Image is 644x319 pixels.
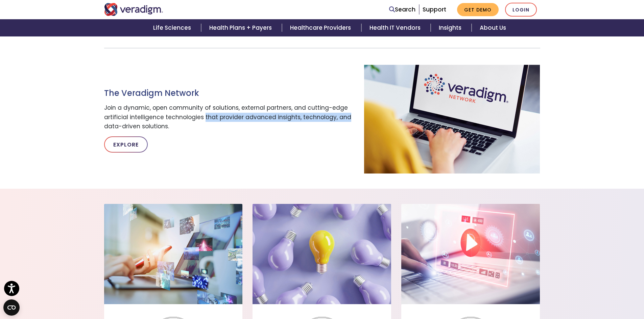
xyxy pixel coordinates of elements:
a: Explore [104,136,148,153]
a: About Us [472,19,514,36]
button: Open CMP widget [3,299,20,316]
a: Health IT Vendors [361,19,431,36]
a: Login [505,3,537,17]
a: Support [423,5,446,14]
img: Veradigm logo [104,3,163,16]
h3: The Veradigm Network [104,88,354,98]
a: Health Plans + Payers [201,19,282,36]
a: Search [389,5,415,14]
a: Insights [431,19,472,36]
a: Healthcare Providers [282,19,361,36]
p: Join a dynamic, open community of solutions, external partners, and cutting-edge artificial intel... [104,103,354,131]
a: Get Demo [457,3,499,16]
a: Life Sciences [145,19,201,36]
